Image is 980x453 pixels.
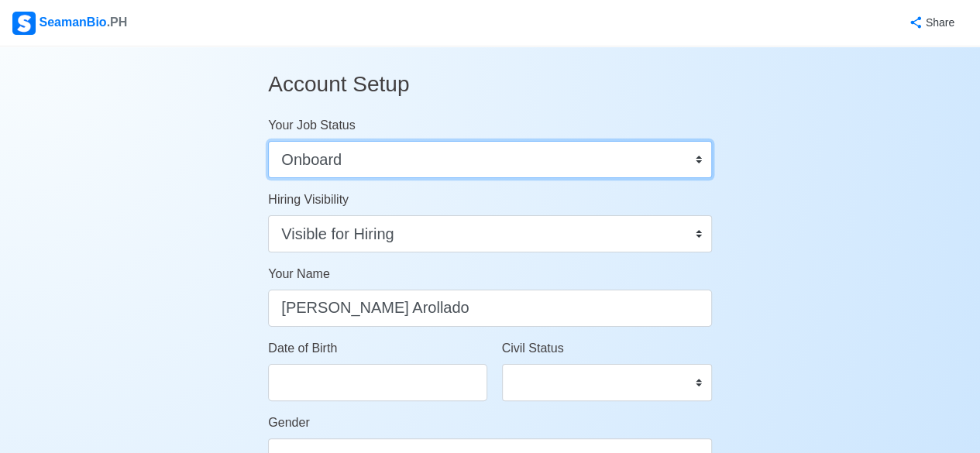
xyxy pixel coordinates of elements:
[107,15,128,29] span: .PH
[12,12,36,35] img: Logo
[268,339,337,358] label: Date of Birth
[268,290,712,327] input: Type your name
[268,267,329,280] span: Your Name
[268,414,309,432] label: Gender
[268,193,349,206] span: Hiring Visibility
[268,59,712,110] h3: Account Setup
[12,12,127,35] div: SeamanBio
[268,116,355,135] label: Your Job Status
[502,339,564,358] label: Civil Status
[893,8,968,38] button: Share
